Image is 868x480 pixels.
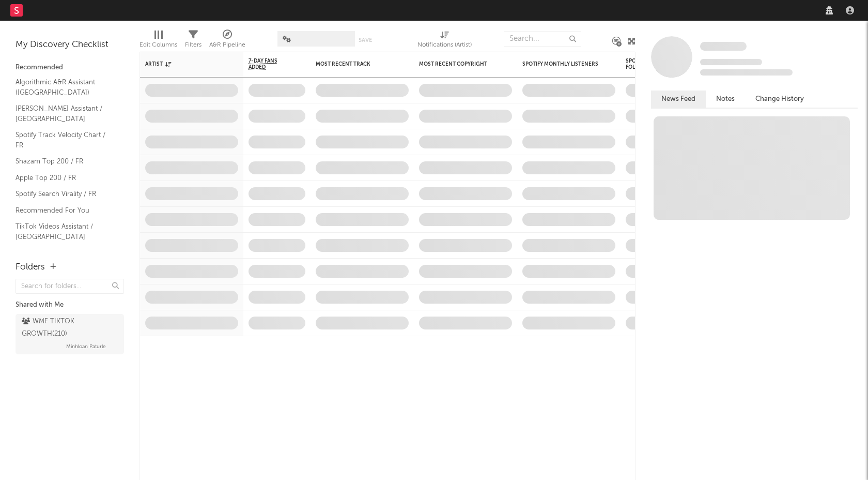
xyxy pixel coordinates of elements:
a: WMF TIKTOK GROWTH(210)Minhloan Paturle [16,314,124,354]
div: Edit Columns [139,26,177,56]
span: 7-Day Fans Added [249,58,290,70]
button: Save [359,37,372,43]
a: Spotify Track Velocity Chart / FR [16,129,114,151]
a: Some Artist [700,41,747,52]
span: Tracking Since: [DATE] [700,59,762,65]
div: A&R Pipeline [209,26,245,56]
div: Edit Columns [139,39,177,51]
button: News Feed [651,91,706,108]
a: [PERSON_NAME] Assistant / [GEOGRAPHIC_DATA] [16,103,114,124]
button: Notes [706,91,745,108]
a: Shazam Top 200 / FR [16,156,114,167]
div: My Discovery Checklist [16,39,124,51]
span: Some Artist [700,42,747,51]
div: Recommended [16,62,124,74]
button: Change History [745,91,814,108]
div: Shared with Me [16,299,124,311]
div: Most Recent Copyright [419,61,497,67]
span: 0 fans last week [700,69,793,76]
div: A&R Pipeline [209,39,245,51]
div: Artist [145,61,223,67]
div: Filters [185,26,202,56]
div: Most Recent Track [316,61,393,67]
div: WMF TIKTOK GROWTH ( 210 ) [22,316,115,340]
div: Notifications (Artist) [417,39,472,51]
div: Spotify Monthly Listeners [522,61,600,67]
a: TikTok Videos Assistant / [GEOGRAPHIC_DATA] [16,221,114,242]
div: Filters [185,39,202,51]
a: Apple Top 200 / FR [16,172,114,184]
div: Spotify Followers [626,58,662,70]
a: Spotify Search Virality / FR [16,188,114,200]
input: Search... [504,31,581,47]
a: Algorithmic A&R Assistant ([GEOGRAPHIC_DATA]) [16,77,114,98]
a: Recommended For You [16,205,114,216]
span: Minhloan Paturle [66,340,106,353]
input: Search for folders... [16,279,124,294]
div: Notifications (Artist) [417,26,472,56]
div: Folders [16,261,45,274]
